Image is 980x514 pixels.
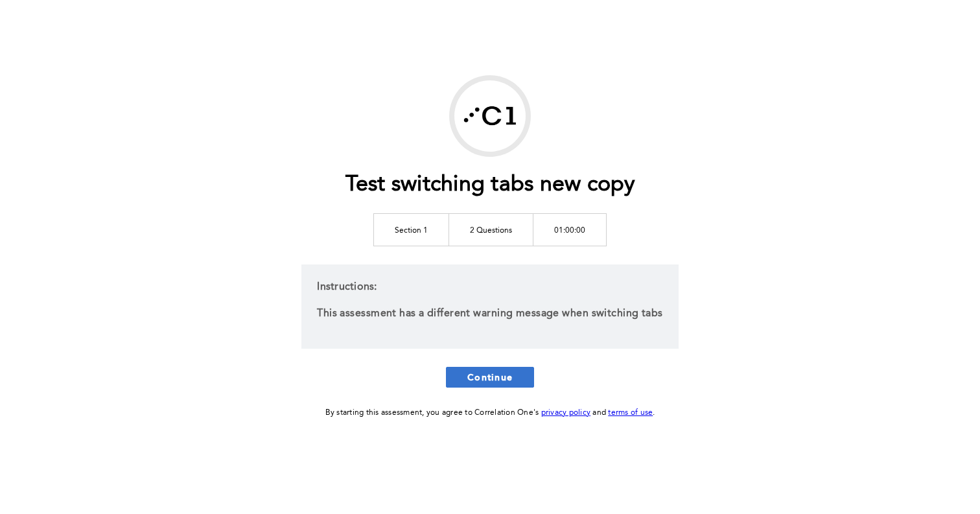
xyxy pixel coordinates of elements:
td: 01:00:00 [533,213,607,246]
a: terms of use [608,409,653,417]
img: Correlation One [454,80,526,152]
h1: Test switching tabs new copy [345,172,635,198]
p: This assessment has a different warning message when switching tabs [317,305,662,323]
td: 2 Questions [449,213,533,246]
td: Section 1 [374,213,449,246]
div: By starting this assessment, you agree to Correlation One's and . [325,406,655,420]
div: Instructions: [301,264,678,349]
span: Continue [467,371,513,383]
button: Continue [446,367,534,388]
a: privacy policy [541,409,591,417]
